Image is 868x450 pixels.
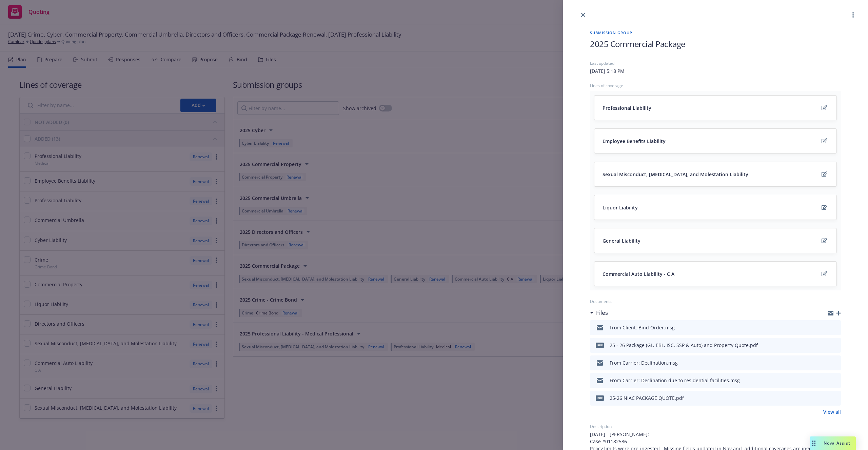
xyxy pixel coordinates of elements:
[603,104,651,111] span: Professional Liability
[590,299,841,304] div: Documents
[810,436,818,450] div: Drag to move
[579,11,587,19] a: close
[820,104,828,112] a: edit
[610,359,678,366] div: From Carrier: Declination.msg
[823,408,841,415] a: View all
[824,440,850,446] span: Nova Assist
[590,30,841,36] span: Submission group
[603,171,748,178] span: Sexual Misconduct, [MEDICAL_DATA], and Molestation Liability
[596,308,608,317] h3: Files
[849,11,857,19] a: more
[820,137,828,145] a: edit
[832,324,838,332] button: preview file
[590,424,841,429] div: Description
[603,270,674,278] span: Commercial Auto Liability - C A
[820,170,828,178] a: edit
[590,83,841,88] div: Lines of coverage
[832,341,838,349] button: preview file
[821,359,827,367] button: download file
[603,237,640,244] span: General Liability
[610,377,740,384] div: From Carrier: Declination due to residential facilities.msg
[820,237,828,245] a: edit
[610,342,758,349] div: 25 - 26 Package (GL, EBL, ISC, SSP & Auto) and Property Quote.pdf
[821,324,827,332] button: download file
[603,204,638,211] span: Liquor Liability
[590,67,625,75] div: [DATE] 5:18 PM
[821,394,827,402] button: download file
[810,436,856,450] button: Nova Assist
[821,341,827,349] button: download file
[832,359,838,367] button: preview file
[832,394,838,402] button: preview file
[590,38,685,49] span: 2025 Commercial Package
[820,203,828,211] a: edit
[603,138,666,145] span: Employee Benefits Liability
[610,324,675,331] div: From Client: Bind Order.msg
[820,270,828,278] a: edit
[596,395,604,401] span: pdf
[590,308,608,317] div: Files
[832,376,838,385] button: preview file
[610,394,684,402] div: 25-26 NIAC PACKAGE QUOTE.pdf
[821,376,827,385] button: download file
[596,343,604,348] span: pdf
[590,60,841,66] div: Last updated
